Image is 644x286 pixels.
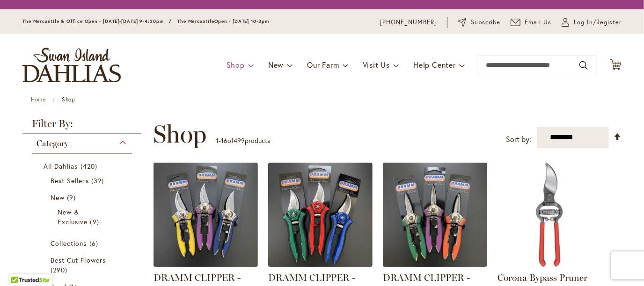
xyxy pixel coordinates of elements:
strong: Shop [62,96,75,103]
img: Corona Bypass Pruner [498,163,602,267]
span: The Mercantile & Office Open - [DATE]-[DATE] 9-4:30pm / The Mercantile [22,18,214,24]
span: 290 [51,265,70,275]
a: New [51,193,116,202]
span: 32 [91,176,106,186]
span: 6 [89,238,101,248]
span: Shop [227,60,245,70]
img: DRAMM CLIPPER - Bypass Pruner [268,163,373,267]
a: Email Us [511,18,552,27]
a: [PHONE_NUMBER] [380,18,437,27]
span: 1 [216,136,219,145]
a: New &amp; Exclusive [58,207,109,227]
span: Best Cut Flowers [51,256,106,265]
span: Log In/Register [574,18,622,27]
span: 420 [80,161,100,171]
a: All Dahlias [44,161,123,171]
a: Corona Bypass Pruner [498,272,587,283]
img: DRAMM CLIPPER - Compact Shear [383,163,487,267]
a: Subscribe [458,18,500,27]
span: New [51,193,65,202]
a: Best Sellers [51,176,116,186]
span: 9 [90,217,102,227]
img: DRAMM CLIPPER - Compact Pruner [154,163,258,267]
span: Best Sellers [51,176,89,185]
span: Our Farm [307,60,339,70]
label: Sort by: [506,131,531,148]
span: New [268,60,284,70]
strong: Filter By: [22,119,141,134]
span: Collections [51,239,87,248]
a: Collections [51,238,116,248]
a: Corona Bypass Pruner [498,260,602,269]
a: Best Cut Flowers [51,255,116,275]
span: Open - [DATE] 10-3pm [214,18,269,24]
span: Email Us [525,18,552,27]
span: Visit Us [363,60,390,70]
span: Help Center [413,60,456,70]
span: All Dahlias [44,162,78,171]
span: Category [37,138,68,149]
p: - of products [216,133,270,148]
span: New & Exclusive [58,207,88,226]
a: DRAMM CLIPPER - Bypass Pruner [268,260,373,269]
span: 9 [67,193,78,202]
span: 16 [221,136,227,145]
span: 499 [234,136,245,145]
span: Subscribe [471,18,500,27]
iframe: Launch Accessibility Center [7,253,33,279]
a: DRAMM CLIPPER - Compact Pruner [154,260,258,269]
a: DRAMM CLIPPER - Compact Shear [383,260,487,269]
a: Home [31,96,45,103]
a: store logo [22,48,121,82]
span: Shop [153,120,206,148]
a: Log In/Register [562,18,622,27]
